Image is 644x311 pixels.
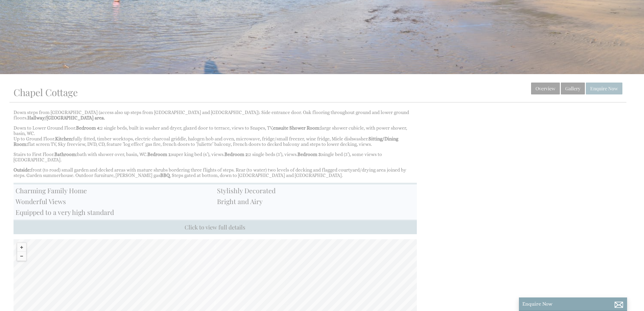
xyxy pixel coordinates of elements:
[273,125,320,131] strong: ensuite Shower Room:
[224,152,249,157] strong: Bedroom 2:
[14,220,417,234] a: Click to view full details
[215,185,416,196] li: Stylishly Decorated
[147,152,171,157] strong: Bedroom 1:
[14,167,417,178] p: front (to road) small garden and decked areas with mature shrubs bordering three flights of steps...
[561,83,585,94] a: Gallery
[14,86,78,98] a: Chapel Cottage
[14,196,215,207] li: Wonderful Views
[160,173,170,178] strong: BBQ
[215,196,416,207] li: Bright and Airy
[14,110,417,120] p: Down steps from [GEOGRAPHIC_DATA] (access also up steps from [GEOGRAPHIC_DATA] and [GEOGRAPHIC_DA...
[14,136,398,147] strong: Sitting/Dining Room:
[17,252,26,261] button: Zoom out
[14,167,31,173] strong: Outside:
[586,83,622,94] a: Enquire Now
[76,125,100,131] strong: Bedroom 4:
[14,207,215,218] li: Equipped to a very high standard
[297,152,322,157] strong: Bedroom 3:
[14,125,417,147] p: Down to Lower Ground Floor. 2 single beds, built in washer and dryer, glazed door to terrace, vie...
[14,152,417,162] p: Stairs to First Floor. bath with shower over, basin, WC. super king bed (6’), views. 2 single bed...
[522,301,624,307] p: Enquire Now
[55,136,73,141] strong: Kitchen:
[531,83,560,94] a: Overview
[14,185,215,196] li: Charming Family Home
[27,115,105,120] strong: Hallway/[GEOGRAPHIC_DATA] area.
[17,243,26,252] button: Zoom in
[54,152,77,157] strong: Bathroom:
